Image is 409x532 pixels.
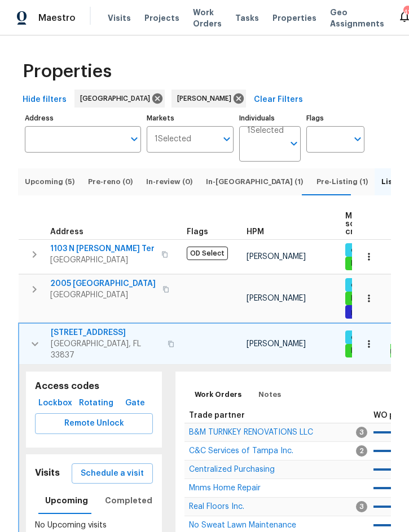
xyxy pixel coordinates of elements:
[239,115,301,122] label: Individuals
[121,396,148,410] span: Gate
[35,413,153,434] button: Remote Unlock
[38,12,76,24] span: Maestro
[272,12,316,24] span: Properties
[155,135,191,144] span: 1 Selected
[189,447,293,455] span: C&C Services of Tampa Inc.
[50,243,155,254] span: 1103 N [PERSON_NAME] Ter
[346,294,396,303] span: landscaping
[346,333,384,342] span: cleaning
[177,93,236,104] span: [PERSON_NAME]
[50,254,155,266] span: [GEOGRAPHIC_DATA]
[189,485,261,491] a: Mnms Home Repair
[80,396,112,410] span: Rotating
[25,176,74,188] span: Upcoming (5)
[189,503,244,510] a: Real Floors Inc.
[316,176,368,188] span: Pre-Listing (1)
[44,417,144,431] span: Remote Unlock
[35,520,153,531] p: No Upcoming visits
[247,294,306,302] span: [PERSON_NAME]
[206,176,303,188] span: In-[GEOGRAPHIC_DATA] (1)
[247,340,306,348] span: [PERSON_NAME]
[247,228,264,236] span: HPM
[219,131,235,147] button: Open
[193,7,222,29] span: Work Orders
[346,245,384,255] span: cleaning
[187,228,208,236] span: Flags
[88,176,133,188] span: Pre-reno (0)
[51,327,161,338] span: [STREET_ADDRESS]
[189,521,296,529] span: No Sweat Lawn Maintenance
[72,463,153,484] button: Schedule a visit
[35,393,76,414] button: Lockbox
[45,494,88,508] span: Upcoming
[195,388,241,401] span: Work Orders
[189,484,261,492] span: Mnms Home Repair
[189,412,245,419] span: Trade partner
[189,466,275,473] a: Centralized Purchasing
[126,131,142,147] button: Open
[18,90,71,110] button: Hide filters
[108,12,131,24] span: Visits
[189,428,313,436] span: B&M TURNKEY RENOVATIONS LLC
[23,66,112,77] span: Properties
[144,12,179,24] span: Projects
[346,280,384,290] span: cleaning
[76,393,117,414] button: Rotating
[356,427,367,438] span: 3
[249,90,307,110] button: Clear Filters
[350,131,366,147] button: Open
[235,14,259,22] span: Tasks
[35,381,153,392] h5: Access codes
[25,115,141,122] label: Address
[189,429,313,436] a: B&M TURNKEY RENOVATIONS LLC
[346,259,396,269] span: landscaping
[286,136,302,151] button: Open
[258,388,281,401] span: Notes
[81,467,144,481] span: Schedule a visit
[187,247,228,260] span: OD Select
[146,176,192,188] span: In-review (0)
[189,503,244,511] span: Real Floors Inc.
[51,338,161,361] span: [GEOGRAPHIC_DATA], FL 33837
[50,289,156,301] span: [GEOGRAPHIC_DATA]
[254,93,303,107] span: Clear Filters
[356,501,367,512] span: 3
[189,522,296,529] a: No Sweat Lawn Maintenance
[105,494,152,508] span: Completed
[330,7,384,29] span: Geo Assignments
[189,466,275,473] span: Centralized Purchasing
[346,307,371,317] span: pool
[171,90,246,108] div: [PERSON_NAME]
[23,93,67,107] span: Hide filters
[247,126,284,136] span: 1 Selected
[50,228,83,236] span: Address
[50,278,156,289] span: 2005 [GEOGRAPHIC_DATA]
[346,346,396,356] span: landscaping
[35,467,60,479] h5: Visits
[345,212,398,236] span: Maintenance schedules created
[189,448,293,454] a: C&C Services of Tampa Inc.
[147,115,234,122] label: Markets
[356,445,367,457] span: 2
[306,115,364,122] label: Flags
[74,90,165,108] div: [GEOGRAPHIC_DATA]
[39,396,71,410] span: Lockbox
[80,93,155,104] span: [GEOGRAPHIC_DATA]
[247,253,306,261] span: [PERSON_NAME]
[117,393,153,414] button: Gate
